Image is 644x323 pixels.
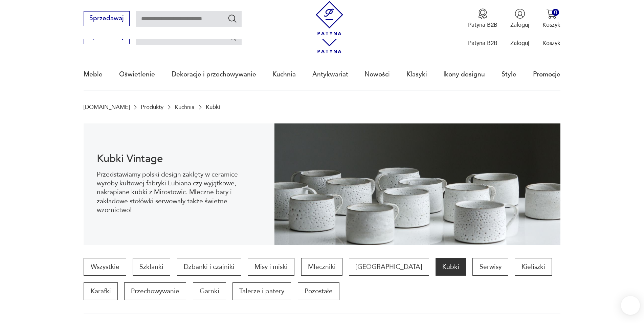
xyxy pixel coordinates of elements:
[515,258,552,276] a: Kieliszki
[172,59,256,90] a: Dekoracje i przechowywanie
[124,282,186,300] a: Przechowywanie
[84,258,126,276] a: Wszystkie
[472,258,508,276] a: Serwisy
[227,14,237,23] button: Szukaj
[478,8,488,19] img: Ikona medalu
[364,59,390,90] a: Nowości
[436,258,466,276] a: Kubki
[502,59,516,90] a: Style
[193,282,226,300] a: Garnki
[349,258,429,276] a: [GEOGRAPHIC_DATA]
[119,59,155,90] a: Oświetlenie
[248,258,294,276] a: Misy i miski
[97,170,262,215] p: Przedstawiamy polski design zaklęty w ceramice – wyroby kultowej fabryki Lubiana czy wyjątkowe, n...
[84,282,117,300] a: Karafki
[312,59,348,90] a: Antykwariat
[312,1,347,35] img: Patyna - sklep z meblami i dekoracjami vintage
[272,59,296,90] a: Kuchnia
[227,32,237,42] button: Szukaj
[542,8,560,29] button: 0Koszyk
[141,104,163,110] a: Produkty
[206,104,220,110] p: Kubki
[177,258,241,276] a: Dzbanki i czajniki
[468,39,497,47] p: Patyna B2B
[468,21,497,29] p: Patyna B2B
[84,16,129,22] a: Sprzedawaj
[84,34,129,40] a: Sprzedawaj
[515,8,525,19] img: Ikonka użytkownika
[510,8,529,29] button: Zaloguj
[468,8,497,29] button: Patyna B2B
[533,59,560,90] a: Promocje
[542,21,560,29] p: Koszyk
[621,296,640,315] iframe: Smartsupp widget button
[274,123,560,245] img: c6889ce7cfaffc5c673006ca7561ba64.jpg
[546,8,557,19] img: Ikona koszyka
[443,59,485,90] a: Ikony designu
[510,39,529,47] p: Zaloguj
[232,282,291,300] a: Talerze i patery
[84,11,129,26] button: Sprzedawaj
[84,104,130,110] a: [DOMAIN_NAME]
[298,282,339,300] a: Pozostałe
[301,258,342,276] a: Mleczniki
[552,9,559,16] div: 0
[542,39,560,47] p: Koszyk
[468,8,497,29] a: Ikona medaluPatyna B2B
[133,258,170,276] a: Szklanki
[97,154,262,164] h1: Kubki Vintage
[175,104,195,110] a: Kuchnia
[510,21,529,29] p: Zaloguj
[84,59,103,90] a: Meble
[406,59,427,90] a: Klasyki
